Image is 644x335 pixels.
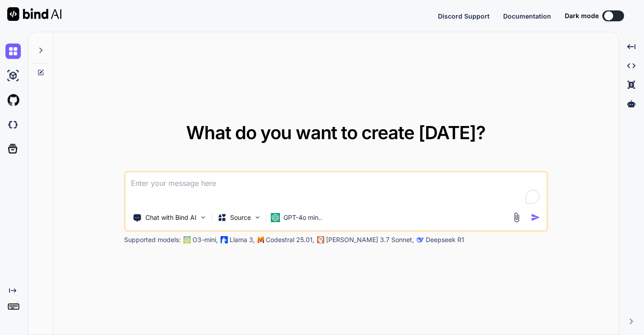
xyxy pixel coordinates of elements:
[565,11,599,20] span: Dark mode
[221,236,228,243] img: Llama2
[5,68,21,83] img: ai-studio
[145,213,197,222] p: Chat with Bind AI
[124,235,181,244] p: Supported models:
[230,213,251,222] p: Source
[258,237,264,243] img: Mistral-AI
[125,172,547,206] textarea: To enrich screen reader interactions, please activate Accessibility in Grammarly extension settings
[230,235,255,244] p: Llama 3,
[5,44,21,59] img: chat
[511,212,522,223] img: attachment
[284,213,322,222] p: GPT-4o min..
[199,214,207,221] img: Pick Tools
[5,117,21,132] img: darkCloudIdeIcon
[183,236,191,243] img: GPT-4
[271,213,280,222] img: GPT-4o mini
[254,214,261,221] img: Pick Models
[7,7,62,21] img: Bind AI
[266,235,314,244] p: Codestral 25.01,
[503,11,551,21] button: Documentation
[438,12,490,20] span: Discord Support
[326,235,414,244] p: [PERSON_NAME] 3.7 Sonnet,
[186,121,485,144] span: What do you want to create [DATE]?
[5,92,21,108] img: githubLight
[192,235,218,244] p: O3-mini,
[417,236,424,243] img: claude
[317,236,324,243] img: claude
[426,235,464,244] p: Deepseek R1
[531,213,540,222] img: icon
[438,11,490,21] button: Discord Support
[503,12,551,20] span: Documentation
